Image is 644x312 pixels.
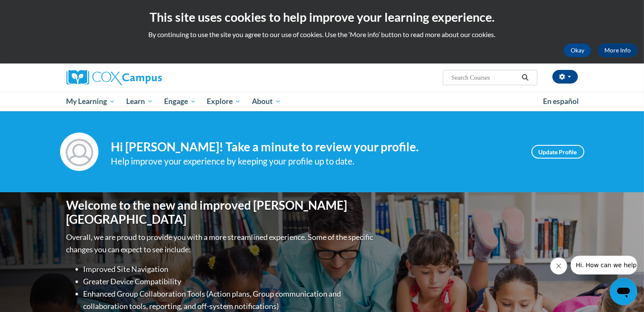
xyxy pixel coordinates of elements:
[66,231,375,256] p: Overall, we are proud to provide you with a more streamlined experience. Some of the specific cha...
[126,96,153,107] span: Learn
[121,92,159,111] a: Learn
[564,43,591,57] button: Okay
[252,96,281,107] span: About
[84,275,375,288] li: Greater Device Compatibility
[111,140,519,154] h4: Hi [PERSON_NAME]! Take a minute to review your profile.
[246,92,286,111] a: About
[543,97,579,106] span: En español
[531,145,584,159] a: Update Profile
[54,92,591,111] div: Main menu
[610,278,637,305] iframe: Button to launch messaging window
[598,43,638,57] a: More Info
[164,96,196,107] span: Engage
[207,96,241,107] span: Explore
[537,92,584,110] a: En español
[571,256,637,274] iframe: Message from company
[552,70,578,84] button: Account Settings
[66,70,228,85] a: Cox Campus
[159,92,202,111] a: Engage
[66,198,375,227] h1: Welcome to the new and improved [PERSON_NAME][GEOGRAPHIC_DATA]
[6,30,638,39] p: By continuing to use the site you agree to our use of cookies. Use the ‘More info’ button to read...
[60,133,98,171] img: Profile Image
[201,92,246,111] a: Explore
[84,263,375,275] li: Improved Site Navigation
[111,154,519,168] div: Help improve your experience by keeping your profile up to date.
[5,6,69,13] span: Hi. How can we help?
[66,70,162,85] img: Cox Campus
[519,72,531,83] button: Search
[61,92,121,111] a: My Learning
[66,96,115,107] span: My Learning
[451,72,519,83] input: Search Courses
[6,9,638,26] h2: This site uses cookies to help improve your learning experience.
[550,257,567,274] iframe: Close message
